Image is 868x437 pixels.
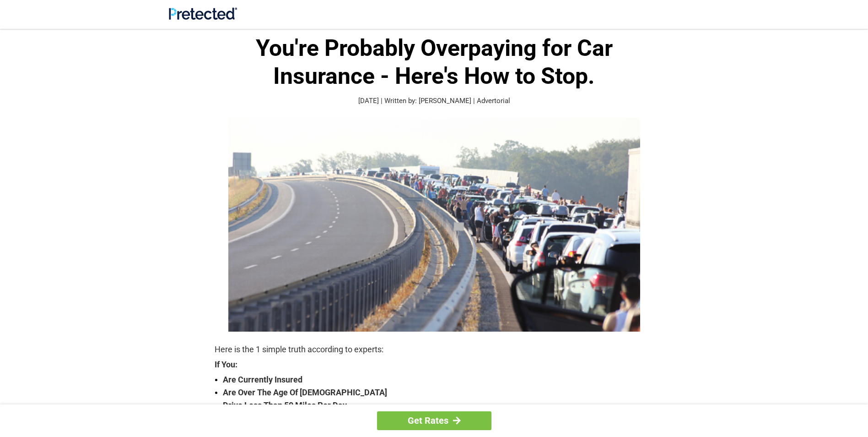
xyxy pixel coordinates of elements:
a: Get Rates [377,411,491,430]
strong: Drive Less Than 50 Miles Per Day [223,399,654,412]
a: Site Logo [169,13,237,22]
p: [DATE] | Written by: [PERSON_NAME] | Advertorial [215,96,654,106]
strong: If You: [215,361,654,369]
strong: Are Currently Insured [223,373,654,386]
img: Site Logo [169,7,237,20]
strong: Are Over The Age Of [DEMOGRAPHIC_DATA] [223,386,654,399]
h1: You're Probably Overpaying for Car Insurance - Here's How to Stop. [215,34,654,90]
p: Here is the 1 simple truth according to experts: [215,343,654,356]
